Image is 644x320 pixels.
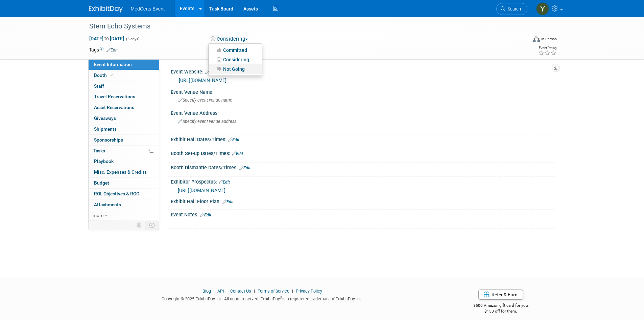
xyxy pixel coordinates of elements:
td: Tags [89,46,118,53]
span: | [225,289,229,294]
span: | [212,289,216,294]
span: Asset Reservations [94,105,134,110]
span: Booth [94,72,115,78]
a: Staff [89,81,159,91]
span: Staff [94,83,104,89]
img: ExhibitDay [89,6,123,13]
div: Event Venue Name: [171,87,555,95]
a: Edit [205,70,216,74]
a: Tasks [89,146,159,156]
td: Toggle Event Tabs [145,221,159,230]
a: Edit [106,48,118,52]
div: In-Person [541,37,557,42]
a: Booth [89,70,159,81]
span: Tasks [93,148,105,153]
a: Attachments [89,199,159,210]
a: Edit [232,151,243,156]
a: Travel Reservations [89,91,159,102]
div: $150 off for them. [446,308,555,314]
span: | [252,289,257,294]
span: more [93,213,103,218]
span: [DATE] [DATE] [89,36,124,42]
a: Refer & Earn [478,290,523,300]
a: Shipments [89,124,159,134]
div: Event Rating [538,46,556,50]
a: Terms of Service [258,289,289,294]
a: more [89,210,159,221]
div: Booth Set-up Dates/Times: [171,148,555,157]
span: Travel Reservations [94,94,135,99]
a: Search [496,3,527,15]
span: | [290,289,295,294]
span: Budget [94,180,109,186]
div: Booth Dismantle Dates/Times: [171,163,555,171]
button: Considering [208,36,251,43]
a: API [217,289,224,294]
span: Misc. Expenses & Credits [94,169,147,175]
a: Sponsorships [89,135,159,145]
td: Personalize Event Tab Strip [134,221,145,230]
div: Event Website: [171,67,555,76]
span: Search [505,6,521,12]
div: $500 Amazon gift card for you, [446,298,555,314]
span: Sponsorships [94,137,123,143]
span: Specify event venue address [178,119,236,124]
div: Event Format [487,35,557,45]
div: Stem Echo Systems [87,20,517,33]
a: Asset Reservations [89,102,159,113]
span: (3 days) [125,37,140,41]
a: Playbook [89,156,159,167]
span: Playbook [94,158,114,164]
span: MedCerts Event [131,6,165,12]
div: Exhibitor Prospectus: [171,177,555,186]
a: Edit [222,199,234,204]
span: Giveaways [94,115,116,121]
a: Misc. Expenses & Credits [89,167,159,177]
a: Not Going [209,64,262,74]
img: Format-Inperson.png [533,36,540,42]
span: Attachments [94,202,121,207]
a: Edit [219,180,230,185]
span: Event Information [94,62,132,67]
a: Budget [89,178,159,188]
a: [URL][DOMAIN_NAME] [178,188,225,193]
img: Yenexis Quintana [536,2,549,15]
a: Edit [228,137,239,142]
a: Considering [209,55,262,64]
sup: ® [280,296,282,300]
span: Specify event venue name [178,98,232,103]
a: Contact Us [230,289,251,294]
div: Exhibit Hall Dates/Times: [171,134,555,143]
a: ROI, Objectives & ROO [89,189,159,199]
div: Exhibit Hall Floor Plan: [171,196,555,205]
a: Committed [209,45,262,55]
a: Giveaways [89,113,159,124]
a: Blog [202,289,211,294]
i: Booth reservation complete [110,73,113,77]
div: Copyright © 2025 ExhibitDay, Inc. All rights reserved. ExhibitDay is a registered trademark of Ex... [89,294,436,302]
a: Edit [239,166,251,170]
a: [URL][DOMAIN_NAME] [179,78,226,83]
a: Event Information [89,59,159,70]
div: Event Notes: [171,210,555,218]
span: ROI, Objectives & ROO [94,191,139,196]
a: Edit [200,213,211,217]
div: Event Venue Address: [171,108,555,116]
span: Shipments [94,126,117,132]
a: Privacy Policy [296,289,322,294]
span: to [103,36,110,41]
